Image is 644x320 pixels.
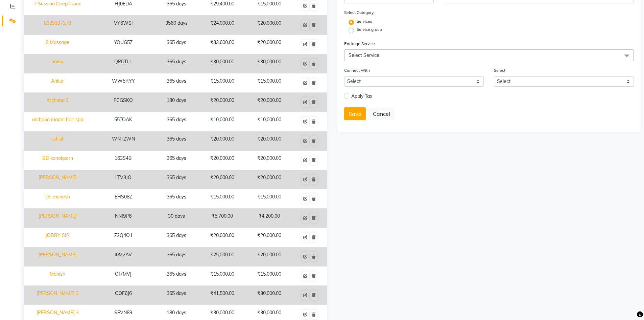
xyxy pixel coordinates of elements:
td: 365 days [156,266,198,286]
td: ₹20,000.00 [247,247,292,266]
td: 365 days [156,286,198,305]
td: Z2Q4O1 [91,228,156,247]
td: ashish [24,131,91,151]
td: ₹15,000.00 [198,266,247,286]
td: ₹20,000.00 [198,228,247,247]
td: 365 days [156,228,198,247]
label: Select Category: [344,9,375,16]
td: 365 days [156,112,198,131]
td: [PERSON_NAME] 3 [24,286,91,305]
td: ₹15,000.00 [247,73,292,93]
td: OI7MVJ [91,266,156,286]
span: Select Service [349,52,379,58]
td: CQF6J6 [91,286,156,305]
td: ₹15,000.00 [198,73,247,93]
td: 365 days [156,54,198,73]
td: 30 days [156,209,198,228]
td: ₹33,600.00 [198,35,247,54]
td: QPDTLL [91,54,156,73]
td: ₹15,000.00 [247,266,292,286]
td: 8329197278 [24,16,91,35]
td: 365 days [156,170,198,189]
td: LTV3JO [91,170,156,189]
td: ₹20,000.00 [198,131,247,151]
td: Archana 2 [24,93,91,112]
label: Connect With [344,67,370,73]
td: 163S4B [91,151,156,170]
td: ₹5,700.00 [198,209,247,228]
label: Service group [357,26,382,33]
td: YOUG5Z [91,35,156,54]
td: Ankur [24,73,91,93]
button: Save [344,107,366,120]
td: 365 days [156,151,198,170]
td: ₹20,000.00 [247,228,292,247]
td: ₹10,000.00 [247,112,292,131]
td: 365 days [156,189,198,209]
td: 180 days [156,93,198,112]
td: VY6WSI [91,16,156,35]
td: ₹25,000.00 [198,247,247,266]
td: WW5RYY [91,73,156,93]
td: ₹24,000.00 [198,16,247,35]
td: 365 days [156,247,198,266]
td: archana maam hair spa [24,112,91,131]
td: ₹20,000.00 [198,170,247,189]
td: 365 days [156,131,198,151]
td: ₹41,500.00 [198,286,247,305]
td: 8 Massage [24,35,91,54]
td: [PERSON_NAME] [24,247,91,266]
label: Package Service [344,41,375,47]
td: ₹30,000.00 [247,54,292,73]
td: 55TOAK [91,112,156,131]
td: JOBBY SIR [24,228,91,247]
td: ₹20,000.00 [247,35,292,54]
td: Dr. mahesh [24,189,91,209]
td: NNI9P6 [91,209,156,228]
td: 3560 days [156,16,198,35]
label: Services [357,18,372,24]
td: Manish [24,266,91,286]
span: Apply Tax [351,93,372,100]
td: ₹10,000.00 [198,112,247,131]
td: BB kanokporn [24,151,91,170]
td: ₹20,000.00 [198,151,247,170]
button: Cancel [368,107,395,120]
td: ₹15,000.00 [247,189,292,209]
td: ₹15,000.00 [198,189,247,209]
label: Select [494,67,505,73]
td: EHS08Z [91,189,156,209]
td: [PERSON_NAME] [24,170,91,189]
td: ₹30,000.00 [247,286,292,305]
td: ₹30,000.00 [198,54,247,73]
td: FCGSKO [91,93,156,112]
td: ankur [24,54,91,73]
td: WNTZWN [91,131,156,151]
td: ₹20,000.00 [247,131,292,151]
td: [PERSON_NAME] [24,209,91,228]
td: 365 days [156,73,198,93]
td: 365 days [156,35,198,54]
td: ₹20,000.00 [247,16,292,35]
td: ₹20,000.00 [247,93,292,112]
td: ₹20,000.00 [247,170,292,189]
td: ₹4,200.00 [247,209,292,228]
td: ₹20,000.00 [198,93,247,112]
td: ₹20,000.00 [247,151,292,170]
td: I0M2AV [91,247,156,266]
